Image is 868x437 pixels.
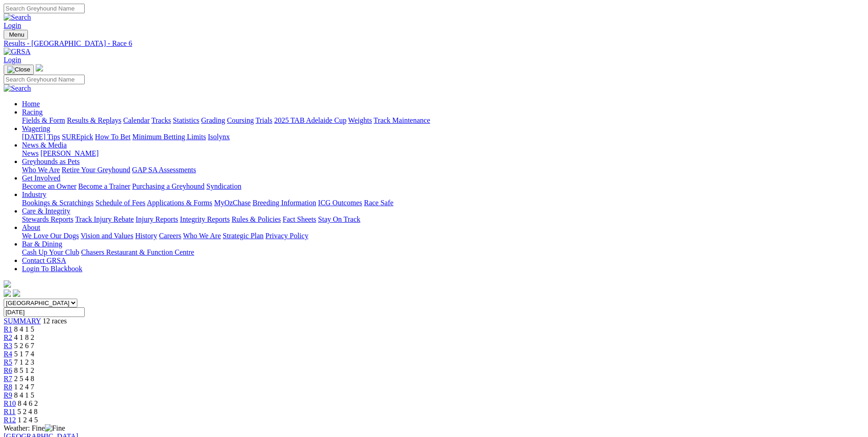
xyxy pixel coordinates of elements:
[227,116,254,124] a: Coursing
[95,199,145,207] a: Schedule of Fees
[81,248,194,256] a: Chasers Restaurant & Function Centre
[4,325,12,333] a: R1
[255,116,272,124] a: Trials
[4,290,11,297] img: facebook.svg
[22,215,864,224] div: Care & Integrity
[4,56,21,64] a: Login
[78,182,130,190] a: Become a Trainer
[14,383,34,391] span: 1 2 4 7
[22,182,76,190] a: Become an Owner
[4,39,864,48] a: Results - [GEOGRAPHIC_DATA] - Race 6
[14,325,34,333] span: 8 4 1 5
[123,116,150,124] a: Calendar
[4,317,41,325] a: SUMMARY
[4,65,34,75] button: Toggle navigation
[4,48,31,56] img: GRSA
[206,182,241,190] a: Syndication
[374,116,430,124] a: Track Maintenance
[14,358,34,366] span: 7 1 2 3
[4,84,31,93] img: Search
[22,248,864,257] div: Bar & Dining
[180,215,230,223] a: Integrity Reports
[4,30,28,39] button: Toggle navigation
[132,166,196,174] a: GAP SA Assessments
[173,116,199,124] a: Statistics
[14,391,34,399] span: 8 4 1 5
[18,399,38,407] span: 8 4 6 2
[22,108,43,116] a: Racing
[4,366,12,374] a: R6
[214,199,251,207] a: MyOzChase
[14,375,34,382] span: 2 5 4 8
[132,133,206,141] a: Minimum Betting Limits
[135,215,178,223] a: Injury Reports
[348,116,372,124] a: Weights
[18,416,38,424] span: 1 2 4 5
[14,342,34,350] span: 5 2 6 7
[22,174,60,182] a: Get Involved
[4,375,12,382] a: R7
[4,342,12,350] span: R3
[132,182,205,190] a: Purchasing a Greyhound
[43,317,67,325] span: 12 races
[4,408,16,415] a: R11
[22,248,79,256] a: Cash Up Your Club
[14,333,34,341] span: 4 1 8 2
[22,215,73,223] a: Stewards Reports
[22,141,67,149] a: News & Media
[22,133,864,141] div: Wagering
[318,215,360,223] a: Stay On Track
[208,133,230,141] a: Isolynx
[40,149,98,157] a: [PERSON_NAME]
[4,383,12,391] a: R8
[62,133,93,141] a: SUREpick
[95,133,131,141] a: How To Bet
[4,416,16,424] a: R12
[183,232,221,240] a: Who We Are
[364,199,393,207] a: Race Safe
[4,333,12,341] span: R2
[45,424,65,432] img: Fine
[4,399,16,407] a: R10
[22,224,40,231] a: About
[151,116,171,124] a: Tracks
[7,66,30,73] img: Close
[22,125,50,132] a: Wagering
[4,350,12,358] span: R4
[201,116,225,124] a: Grading
[4,307,85,317] input: Select date
[232,215,281,223] a: Rules & Policies
[22,149,864,158] div: News & Media
[75,215,134,223] a: Track Injury Rebate
[62,166,130,174] a: Retire Your Greyhound
[22,199,864,207] div: Industry
[4,75,85,84] input: Search
[22,149,38,157] a: News
[13,290,20,297] img: twitter.svg
[22,166,864,174] div: Greyhounds as Pets
[4,391,12,399] a: R9
[4,4,85,13] input: Search
[22,133,60,141] a: [DATE] Tips
[4,424,65,432] span: Weather: Fine
[223,232,264,240] a: Strategic Plan
[22,166,60,174] a: Who We Are
[22,182,864,191] div: Get Involved
[4,358,12,366] a: R5
[36,64,43,71] img: logo-grsa-white.png
[81,232,133,240] a: Vision and Values
[22,240,62,248] a: Bar & Dining
[17,408,38,415] span: 5 2 4 8
[283,215,316,223] a: Fact Sheets
[14,366,34,374] span: 8 5 1 2
[274,116,346,124] a: 2025 TAB Adelaide Cup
